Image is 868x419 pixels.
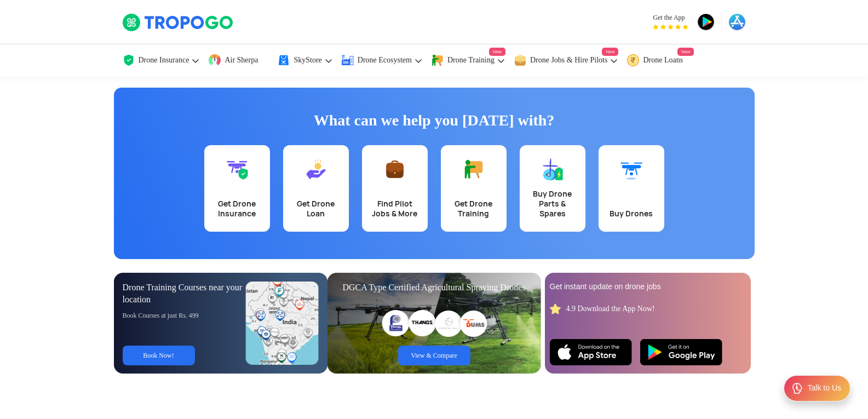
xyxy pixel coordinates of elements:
img: ic_Support.svg [791,382,804,395]
a: Drone LoansNew [626,44,694,77]
div: Talk to Us [808,383,841,394]
a: Drone Ecosystem [341,44,423,77]
a: Buy Drone Parts & Spares [520,145,585,232]
img: TropoGo Logo [122,13,234,32]
a: SkyStore [277,44,332,77]
span: New [677,48,694,56]
span: Drone Insurance [139,56,189,65]
span: Drone Ecosystem [358,56,412,65]
span: SkyStore [294,56,321,65]
a: Get Drone Insurance [204,145,270,232]
img: Find Pilot Jobs & More [384,158,406,180]
div: DGCA Type Certified Agricultural Spraying Drones [336,282,532,294]
span: Drone Training [447,56,495,65]
div: Buy Drone Parts & Spares [526,189,579,219]
a: Drone TrainingNew [431,44,505,77]
div: Book Courses at just Rs. 499 [123,311,246,320]
span: Get the App [653,13,688,22]
a: Book Now! [123,346,195,365]
a: Get Drone Loan [283,145,349,232]
a: Find Pilot Jobs & More [362,145,428,232]
img: App Raking [653,24,688,30]
a: Drone Jobs & Hire PilotsNew [514,44,619,77]
img: Buy Drones [620,158,642,180]
span: Air Sherpa [225,56,258,65]
img: playstore [697,13,715,31]
span: Drone Loans [643,56,683,65]
a: Drone Insurance [122,44,200,77]
div: Get Drone Insurance [211,199,263,219]
a: Buy Drones [599,145,664,232]
img: Ios [550,339,632,365]
a: Get Drone Training [441,145,507,232]
a: View & Compare [398,346,470,365]
img: appstore [728,13,746,31]
a: Air Sherpa [208,44,269,77]
span: New [489,48,505,56]
img: Buy Drone Parts & Spares [542,158,564,180]
img: star_rating [550,303,561,314]
h1: What can we help you [DATE] with? [122,110,746,131]
span: New [602,48,618,56]
img: Get Drone Insurance [226,158,248,180]
div: Get Drone Training [447,199,500,219]
img: Playstore [640,339,722,365]
div: Buy Drones [605,209,658,219]
img: Get Drone Loan [305,158,327,180]
div: Get Drone Loan [290,199,342,219]
div: Drone Training Courses near your location [123,282,246,306]
div: Find Pilot Jobs & More [369,199,421,219]
img: Get Drone Training [463,158,485,180]
div: Get instant update on drone jobs [550,282,746,292]
span: Drone Jobs & Hire Pilots [530,56,608,65]
div: 4.9 Download the App Now! [566,303,655,314]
